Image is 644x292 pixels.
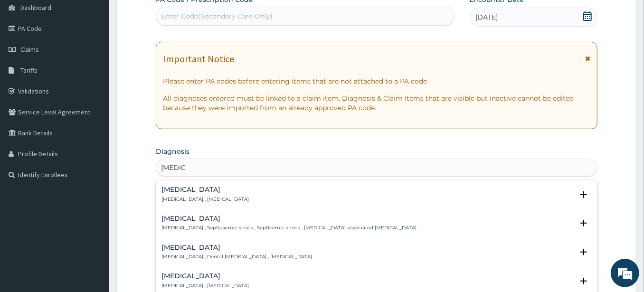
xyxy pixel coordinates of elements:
[161,196,249,203] p: [MEDICAL_DATA] , [MEDICAL_DATA]
[156,147,189,156] label: Diagnosis
[161,186,249,193] h4: [MEDICAL_DATA]
[20,45,39,54] span: Claims
[49,53,160,66] div: Chat with us now
[18,47,38,71] img: d_794563401_company_1708531726252_794563401
[5,193,181,226] textarea: Type your message and hit 'Enter'
[578,275,589,287] i: open select status
[578,246,589,258] i: open select status
[578,217,589,229] i: open select status
[163,94,590,113] p: All diagnoses entered must be linked to a claim item. Diagnosis & Claim Items that are visible bu...
[161,11,273,21] div: Enter Code(Secondary Care Only)
[163,76,590,86] p: Please enter PA codes before entering items that are not attached to a PA code
[156,5,179,28] div: Minimize live chat window
[161,254,312,260] p: [MEDICAL_DATA] , Dental [MEDICAL_DATA] , [MEDICAL_DATA]
[20,3,51,12] span: Dashboard
[161,225,417,231] p: [MEDICAL_DATA] , Septicaemic shock , Septicemic shock , [MEDICAL_DATA]-associated [MEDICAL_DATA]
[578,189,589,200] i: open select status
[163,54,234,64] h1: Important Notice
[161,283,249,289] p: [MEDICAL_DATA] , [MEDICAL_DATA]
[20,66,38,75] span: Tariffs
[161,215,417,222] h4: [MEDICAL_DATA]
[161,273,249,280] h4: [MEDICAL_DATA]
[55,86,131,182] span: We're online!
[476,12,498,22] span: [DATE]
[161,244,312,251] h4: [MEDICAL_DATA]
